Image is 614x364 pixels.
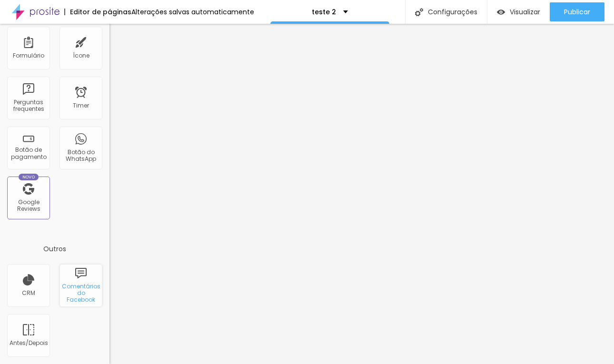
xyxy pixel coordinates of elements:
div: Ícone [73,52,89,59]
span: Publicar [564,8,590,16]
img: Icone [415,8,423,16]
div: Comentários do Facebook [62,283,99,304]
button: Publicar [550,2,604,21]
iframe: Editor [109,24,614,364]
span: Visualizar [510,8,540,16]
p: teste 2 [312,9,336,15]
div: Novo [19,174,39,180]
button: Visualizar [487,2,550,21]
div: Botão do WhatsApp [62,149,99,163]
img: view-1.svg [497,8,505,16]
div: Botão de pagamento [10,147,47,160]
div: Perguntas frequentes [10,99,47,113]
div: Antes/Depois [10,340,47,346]
div: Google Reviews [10,199,47,213]
div: CRM [22,290,35,296]
div: Alterações salvas automaticamente [131,9,254,15]
div: Formulário [13,52,44,59]
div: Timer [73,102,89,109]
div: Editor de páginas [64,9,131,15]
